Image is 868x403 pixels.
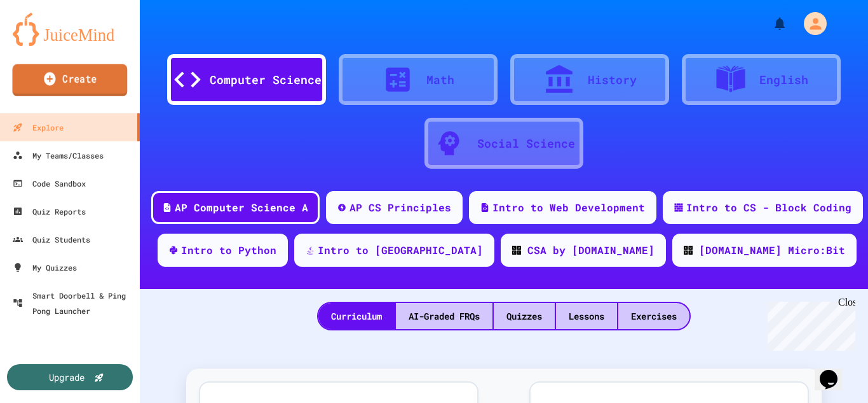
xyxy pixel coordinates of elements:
div: Math [426,71,454,88]
div: Curriculum [318,303,395,329]
div: History [588,71,637,88]
div: AP Computer Science A [175,200,308,215]
div: [DOMAIN_NAME] Micro:Bit [699,243,845,258]
div: Quiz Students [13,232,90,247]
div: AP CS Principles [349,200,451,215]
div: Smart Doorbell & Ping Pong Launcher [13,288,135,318]
div: Social Science [477,135,575,152]
a: Create [12,64,127,96]
div: Intro to CS - Block Coding [686,200,851,215]
div: Lessons [556,303,617,329]
div: Intro to [GEOGRAPHIC_DATA] [318,243,483,258]
div: Chat with us now!Close [5,5,88,81]
div: Quiz Reports [13,204,86,219]
div: English [759,71,808,88]
iframe: chat widget [815,352,855,390]
div: Exercises [618,303,689,329]
div: Upgrade [49,371,85,384]
div: Quizzes [494,303,555,329]
div: My Account [790,9,830,38]
iframe: chat widget [763,297,855,351]
div: Computer Science [210,71,322,88]
div: Explore [13,120,64,135]
div: Code Sandbox [13,176,86,191]
img: logo-orange.svg [13,13,127,46]
div: Intro to Web Development [492,200,645,215]
div: CSA by [DOMAIN_NAME] [527,243,654,258]
img: CODE_logo_RGB.png [512,246,521,255]
div: Intro to Python [181,243,276,258]
div: My Quizzes [13,260,77,275]
img: CODE_logo_RGB.png [684,246,693,255]
div: My Notifications [749,13,790,34]
div: AI-Graded FRQs [396,303,492,329]
div: My Teams/Classes [13,148,104,163]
